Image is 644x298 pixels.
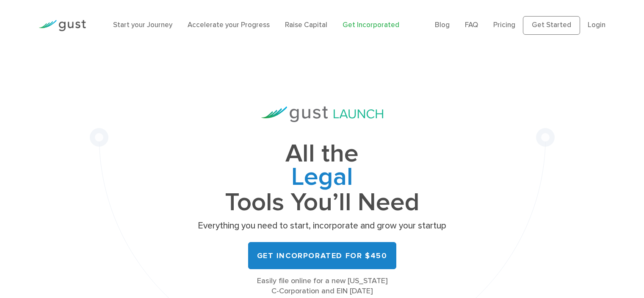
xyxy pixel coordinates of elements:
a: Login [588,21,605,29]
a: Accelerate your Progress [188,21,270,29]
div: Easily file online for a new [US_STATE] C-Corporation and EIN [DATE] [195,276,449,296]
a: Get Incorporated [343,21,399,29]
img: Gust Logo [39,20,86,31]
a: Get Started [523,16,580,35]
a: FAQ [465,21,478,29]
h1: All the Tools You’ll Need [195,142,449,214]
span: Governance [195,166,449,191]
img: Gust Launch Logo [261,106,383,122]
a: Get Incorporated for $450 [248,242,396,269]
a: Blog [435,21,450,29]
a: Pricing [493,21,515,29]
a: Start your Journey [113,21,172,29]
p: Everything you need to start, incorporate and grow your startup [195,220,449,232]
a: Raise Capital [285,21,327,29]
